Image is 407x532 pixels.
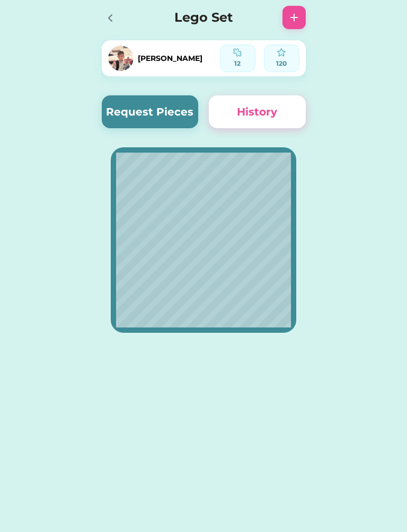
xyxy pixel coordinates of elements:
[268,59,296,68] div: 120
[224,59,252,68] div: 12
[233,48,242,57] img: programming-module-puzzle-1--code-puzzle-module-programming-plugin-piece.svg
[108,46,134,71] img: https%3A%2F%2F1dfc823d71cc564f25c7cc035732a2d8.cdn.bubble.io%2Ff1738643912172x984663273699984800%...
[209,95,306,128] button: History
[277,48,286,57] img: interface-favorite-star--reward-rating-rate-social-star-media-favorite-like-stars.svg
[288,11,300,24] img: add%201.svg
[136,8,272,27] h4: Lego Set
[138,53,202,64] div: [PERSON_NAME]
[102,95,199,128] button: Request Pieces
